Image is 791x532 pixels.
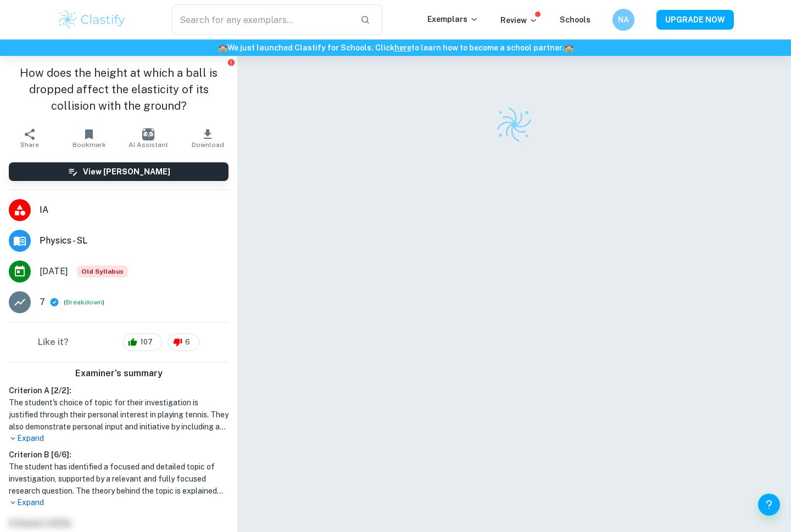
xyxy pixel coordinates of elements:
[77,265,128,278] div: Starting from the May 2025 session, the Physics IA requirements have changed. It's OK to refer to...
[20,141,39,149] span: Share
[9,162,229,181] button: View [PERSON_NAME]
[9,497,229,508] p: Expand
[40,203,229,217] span: IA
[83,166,170,178] h6: View [PERSON_NAME]
[142,128,154,140] img: AI Assistant
[40,234,229,247] span: Physics - SL
[9,433,229,444] p: Expand
[4,367,233,380] h6: Examiner's summary
[73,141,106,149] span: Bookmark
[192,141,224,149] span: Download
[218,43,227,52] span: 🏫
[427,13,478,25] p: Exemplars
[9,449,229,461] h6: Criterion B [ 6 / 6 ]:
[40,265,68,278] span: [DATE]
[500,14,538,26] p: Review
[64,297,104,308] span: ( )
[134,337,159,348] span: 107
[77,265,128,278] span: Old Syllabus
[612,9,634,31] button: NA
[564,43,573,52] span: 🏫
[9,384,229,397] h6: Criterion A [ 2 / 2 ]:
[66,297,102,307] button: Breakdown
[57,9,127,31] img: Clastify logo
[122,333,162,351] div: 107
[178,123,237,154] button: Download
[172,4,352,35] input: Search for any exemplars...
[9,65,229,114] h1: How does the height at which a ball is dropped affect the elasticity of its collision with the gr...
[40,296,45,309] p: 7
[119,123,178,154] button: AI Assistant
[617,14,630,26] h6: NA
[656,10,734,30] button: UPGRADE NOW
[227,58,235,66] button: Report issue
[394,43,411,52] a: here
[758,494,780,516] button: Help and Feedback
[560,15,591,24] a: Schools
[495,105,533,144] img: Clastify logo
[38,336,69,349] h6: Like it?
[59,123,119,154] button: Bookmark
[179,337,196,348] span: 6
[168,333,199,351] div: 6
[9,461,229,497] h1: The student has identified a focused and detailed topic of investigation, supported by a relevant...
[129,141,168,149] span: AI Assistant
[2,42,789,54] h6: We just launched Clastify for Schools. Click to learn how to become a school partner.
[9,397,229,433] h1: The student's choice of topic for their investigation is justified through their personal interes...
